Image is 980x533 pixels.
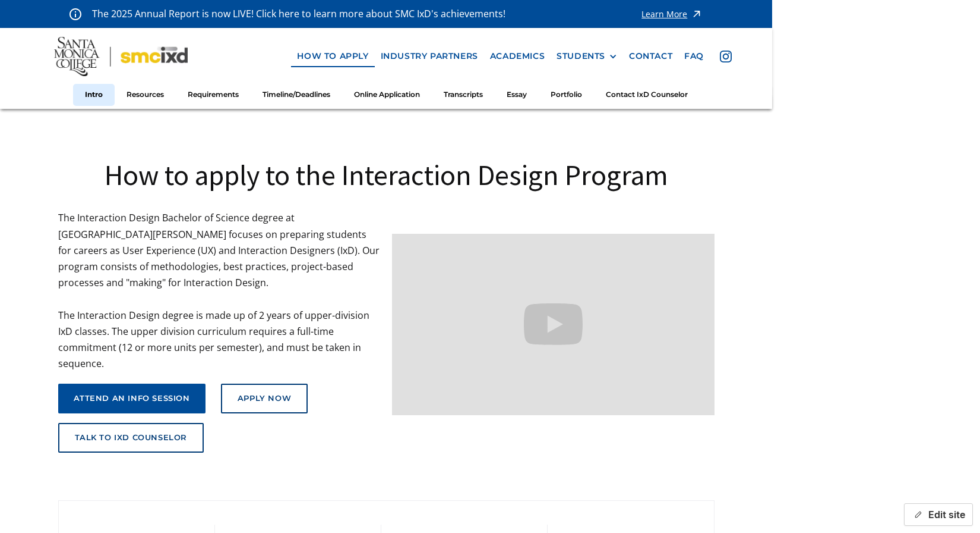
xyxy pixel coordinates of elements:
a: industry partners [375,45,484,67]
a: Timeline/Deadlines [251,84,342,106]
iframe: Design your future with a Bachelor's Degree in Interaction Design from Santa Monica College [392,234,715,415]
div: Learn More [641,10,687,18]
a: attend an info session [58,384,206,413]
a: Intro [73,84,115,106]
button: Edit site [904,503,973,526]
a: Essay [495,84,539,106]
a: Requirements [176,84,251,106]
img: Santa Monica College - SMC IxD logo [54,37,188,76]
a: talk to ixd counselor [58,423,204,453]
div: talk to ixd counselor [75,433,188,443]
p: The 2025 Annual Report is now LIVE! Click here to learn more about SMC IxD's achievements! [92,6,507,22]
p: The Interaction Design Bachelor of Science degree at [GEOGRAPHIC_DATA][PERSON_NAME] focuses on pr... [58,210,381,372]
a: Learn More [641,6,703,22]
a: contact [623,45,678,67]
a: Apply Now [221,384,308,413]
h1: How to apply to the Interaction Design Program [58,156,715,193]
img: icon - instagram [720,51,732,62]
a: Resources [115,84,176,106]
a: Online Application [342,84,432,106]
a: Academics [484,45,551,67]
div: STUDENTS [557,51,605,61]
img: icon - information - alert [69,8,81,20]
a: how to apply [291,45,374,67]
img: icon - arrow - alert [691,6,703,22]
div: Apply Now [238,394,291,403]
a: Portfolio [539,84,594,106]
a: Contact IxD Counselor [594,84,700,106]
div: attend an info session [74,394,190,403]
div: STUDENTS [557,51,617,61]
a: Transcripts [432,84,495,106]
a: faq [678,45,710,67]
